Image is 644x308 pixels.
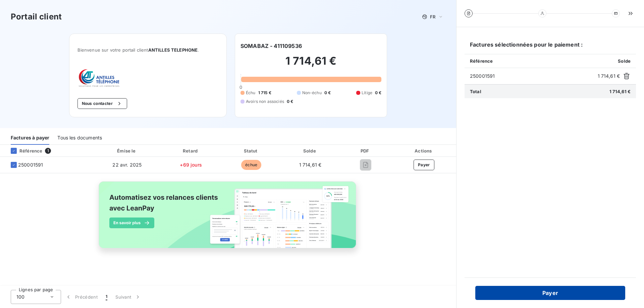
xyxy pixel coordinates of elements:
h3: Portail client [11,11,62,23]
div: Retard [162,147,220,154]
span: 1 715 € [258,90,271,96]
div: Factures à payer [11,131,49,145]
div: PDF [341,147,390,154]
div: Tous les documents [57,131,102,145]
span: 0 [239,84,242,90]
span: 0 € [324,90,331,96]
span: +69 jours [180,162,202,168]
span: échue [241,160,261,170]
div: Statut [223,147,280,154]
button: 1 [102,290,111,304]
button: Suivant [111,290,145,304]
div: Solde [282,147,338,154]
h2: 1 714,61 € [240,54,381,74]
span: Avoirs non associés [246,99,284,105]
span: 250001591 [18,162,43,168]
span: 22 avr. 2025 [112,162,142,168]
button: Nous contacter [77,98,127,109]
span: Bienvenue sur votre portail client . [77,47,218,53]
div: Référence [5,148,42,154]
div: Émise le [95,147,159,154]
span: FR [430,14,435,19]
span: 0 € [375,90,381,96]
div: Actions [393,147,455,154]
img: Company logo [77,69,120,87]
span: Litige [362,90,372,96]
button: Payer [414,160,434,170]
span: 100 [16,294,24,300]
span: 1 [45,148,51,154]
span: 0 € [287,99,293,105]
span: 250001591 [470,73,595,79]
button: Payer [475,286,625,300]
span: Solde [618,58,631,64]
span: 1 714,61 € [299,162,322,168]
h6: Factures sélectionnées pour le paiement : [465,41,636,54]
button: Précédent [61,290,102,304]
span: Référence [470,58,493,64]
span: Total [470,89,481,94]
img: banner [93,177,364,260]
span: Échu [246,90,256,96]
span: 1 714,61 € [598,73,620,79]
span: Non-échu [302,90,322,96]
span: 1 [106,294,107,300]
span: 1 714,61 € [609,89,631,94]
span: ANTILLES TELEPHONE [148,47,198,53]
h6: SOMABAZ - 411109536 [240,42,302,50]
